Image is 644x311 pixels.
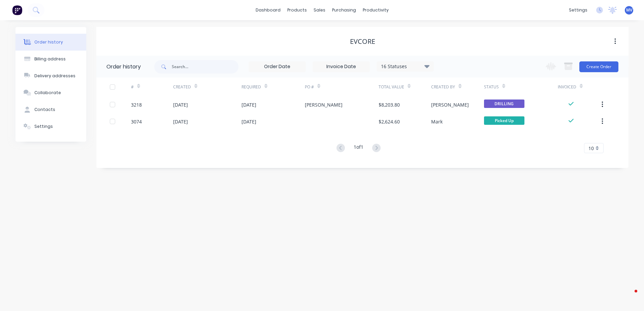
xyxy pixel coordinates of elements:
button: Order history [15,34,86,51]
div: [PERSON_NAME] [305,101,343,108]
div: products [284,5,310,15]
div: Status [484,84,499,90]
div: sales [310,5,329,15]
button: Create Order [579,61,618,72]
div: [DATE] [241,118,256,125]
div: Collaborate [34,90,61,96]
div: [DATE] [173,101,188,108]
div: Created [173,84,191,90]
div: 3218 [131,101,142,108]
div: Total Value [379,84,404,90]
button: Contacts [15,101,86,118]
div: Order history [106,63,141,71]
div: 16 Statuses [377,63,433,70]
input: Order Date [249,62,305,72]
div: Order history [34,39,63,45]
span: 10 [588,145,594,152]
div: $2,624.60 [379,118,400,125]
div: # [131,84,134,90]
input: Invoice Date [313,62,369,72]
div: Billing address [34,56,66,62]
div: Contacts [34,107,55,113]
input: Search... [172,60,238,74]
div: $8,203.80 [379,101,400,108]
div: Invoiced [558,84,576,90]
div: [PERSON_NAME] [431,101,469,108]
a: dashboard [252,5,284,15]
div: Created [173,78,241,96]
div: Required [241,78,305,96]
iframe: Intercom live chat [621,288,637,304]
div: 1 of 1 [354,143,363,153]
button: Billing address [15,51,86,67]
div: [DATE] [173,118,188,125]
div: Total Value [379,78,431,96]
div: Status [484,78,558,96]
div: Invoiced [558,78,600,96]
div: settings [566,5,591,15]
div: Delivery addresses [34,73,75,79]
div: purchasing [329,5,359,15]
div: PO # [305,84,314,90]
button: Delivery addresses [15,67,86,84]
div: [DATE] [241,101,256,108]
button: Settings [15,118,86,135]
img: Factory [12,5,22,15]
div: Mark [431,118,443,125]
div: productivity [359,5,392,15]
div: PO # [305,78,379,96]
span: MV [626,7,632,13]
div: Created By [431,78,484,96]
div: 3074 [131,118,142,125]
button: Collaborate [15,84,86,101]
span: Picked Up [484,116,524,125]
div: Created By [431,84,455,90]
span: DRILLING [484,100,524,108]
div: Required [241,84,261,90]
div: # [131,78,173,96]
div: Evcore [350,37,375,46]
div: Settings [34,123,53,130]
